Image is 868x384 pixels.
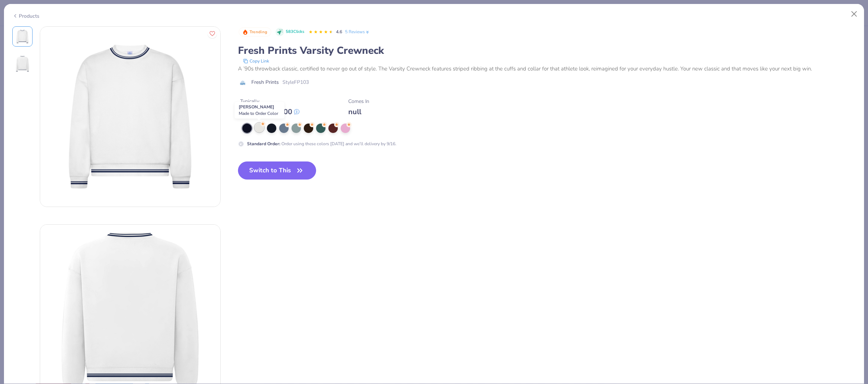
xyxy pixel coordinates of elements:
[309,26,333,38] div: 4.6 Stars
[241,57,271,65] button: copy to clipboard
[14,55,31,73] img: Back
[238,65,856,73] div: A ’90s throwback classic, certified to never go out of style. The Varsity Crewneck features strip...
[247,141,280,147] strong: Standard Order :
[336,29,342,35] span: 4.6
[348,107,369,116] div: null
[235,102,285,118] div: [PERSON_NAME]
[348,98,369,105] div: Comes In
[250,30,267,34] span: Trending
[240,98,299,105] div: Typically
[847,7,861,21] button: Close
[286,29,304,35] span: 583 Clicks
[239,27,271,37] button: Badge Button
[238,80,248,86] img: brand logo
[242,29,248,35] img: Trending sort
[40,27,220,207] img: Front
[12,12,39,20] div: Products
[208,29,217,38] button: Like
[238,161,316,180] button: Switch to This
[345,29,370,35] a: 5 Reviews
[251,78,279,86] span: Fresh Prints
[282,78,309,86] span: Style FP103
[247,141,396,147] div: Order using these colors [DATE] and we’ll delivery by 9/16.
[239,111,278,116] span: Made to Order Color
[238,44,856,57] div: Fresh Prints Varsity Crewneck
[14,28,31,45] img: Front
[240,107,299,116] div: $ 50.00 - $ 58.00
